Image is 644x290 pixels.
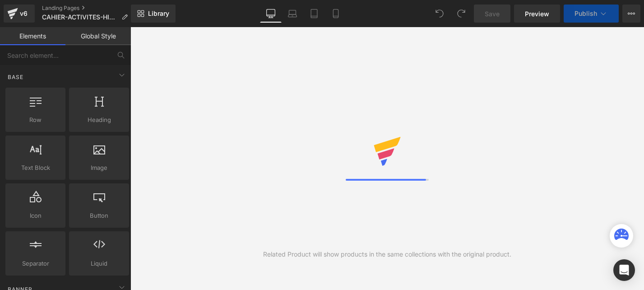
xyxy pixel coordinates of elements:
[72,211,126,220] span: Button
[42,5,135,12] a: Landing Pages
[65,27,131,45] a: Global Style
[72,163,126,173] span: Image
[282,5,303,23] a: Laptop
[131,5,176,23] a: New Library
[564,5,619,23] button: Publish
[72,259,126,268] span: Liquid
[263,249,511,259] div: Related Product will show products in the same collections with the original product.
[303,5,325,23] a: Tablet
[8,163,63,173] span: Text Block
[525,9,549,19] span: Preview
[514,5,560,23] a: Preview
[613,259,635,281] div: Open Intercom Messenger
[42,14,118,21] span: CAHIER-ACTIVITES-HIVER
[18,8,29,19] div: v6
[431,5,449,23] button: Undo
[4,5,35,23] a: v6
[622,5,640,23] button: More
[8,115,63,125] span: Row
[8,259,63,268] span: Separator
[8,211,63,220] span: Icon
[575,10,597,17] span: Publish
[325,5,347,23] a: Mobile
[7,73,24,81] span: Base
[260,5,282,23] a: Desktop
[72,115,126,125] span: Heading
[148,9,169,18] span: Library
[485,9,500,19] span: Save
[452,5,470,23] button: Redo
